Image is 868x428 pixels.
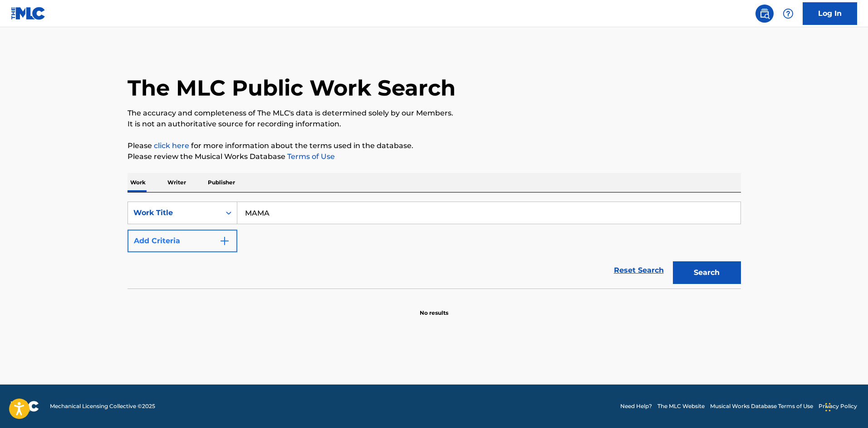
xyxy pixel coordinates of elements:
[128,140,741,151] p: Please for more information about the terms used in the database.
[205,173,238,192] p: Publisher
[128,173,148,192] p: Work
[657,402,705,410] a: The MLC Website
[759,8,770,19] img: search
[128,108,741,119] p: The accuracy and completeness of The MLC's data is determined solely by our Members.
[154,141,189,150] a: click here
[823,385,868,428] iframe: Chat Widget
[673,261,741,284] button: Search
[755,5,774,23] a: Public Search
[219,236,230,246] img: 9d2ae6d4665cec9f34b9.svg
[710,402,813,410] a: Musical Works Database Terms of Use
[128,230,237,252] button: Add Criteria
[609,260,668,280] a: Reset Search
[165,173,189,192] p: Writer
[779,5,797,23] div: Help
[783,8,794,19] img: help
[285,152,335,161] a: Terms of Use
[620,402,652,410] a: Need Help?
[50,402,155,410] span: Mechanical Licensing Collective © 2025
[11,401,39,412] img: logo
[825,394,831,421] div: Arrastrar
[128,74,456,101] h1: The MLC Public Work Search
[128,151,741,162] p: Please review the Musical Works Database
[819,402,857,410] a: Privacy Policy
[11,7,46,20] img: MLC Logo
[128,119,741,130] p: It is not an authoritative source for recording information.
[133,207,215,218] div: Work Title
[803,2,857,25] a: Log In
[823,385,868,428] div: Widget de chat
[420,298,448,317] p: No results
[128,202,741,289] form: Search Form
